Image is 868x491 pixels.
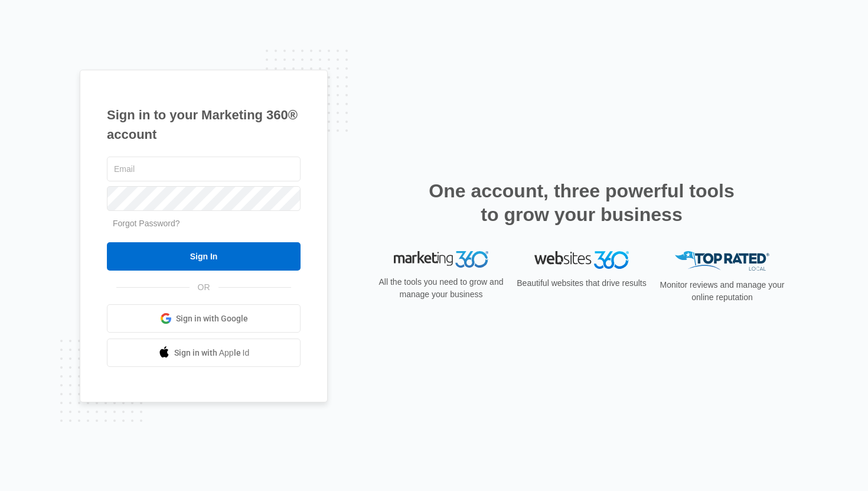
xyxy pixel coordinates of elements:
[107,339,301,367] a: Sign in with Apple Id
[534,251,629,268] img: Websites 360
[174,347,250,359] span: Sign in with Apple Id
[107,304,301,333] a: Sign in with Google
[190,281,218,294] span: OR
[107,105,301,144] h1: Sign in to your Marketing 360® account
[675,251,769,271] img: Top Rated Local
[425,179,738,226] h2: One account, three powerful tools to grow your business
[113,219,180,228] a: Forgot Password?
[375,276,507,301] p: All the tools you need to grow and manage your business
[515,277,648,290] p: Beautiful websites that drive results
[107,157,301,181] input: Email
[176,313,248,325] span: Sign in with Google
[107,242,301,271] input: Sign In
[394,251,488,268] img: Marketing 360
[656,279,788,304] p: Monitor reviews and manage your online reputation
